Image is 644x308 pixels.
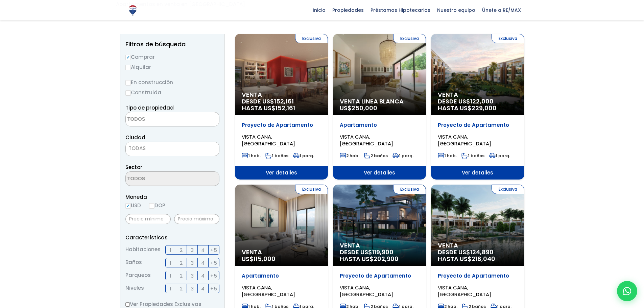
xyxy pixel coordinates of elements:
[470,97,494,105] span: 122,000
[242,273,321,279] p: Apartamento
[340,153,359,159] span: 2 hab.
[340,104,377,112] span: US$
[340,256,419,262] span: HASTA US$
[128,145,146,152] span: TODAS
[201,284,205,293] span: 4
[438,98,517,112] span: DESDE US$
[125,245,161,255] span: Habitaciones
[126,144,219,153] span: TODAS
[340,249,419,262] span: DESDE US$
[254,255,276,263] span: 115,000
[340,242,419,249] span: Venta
[125,90,131,96] input: Construida
[125,302,130,307] input: Ver Propiedades Exclusivas
[201,246,205,254] span: 4
[235,166,328,180] span: Ver detalles
[170,284,171,293] span: 1
[438,284,491,298] span: VISTA CANA, [GEOGRAPHIC_DATA]
[470,248,494,256] span: 124,890
[242,122,321,128] p: Proyecto de Apartamento
[126,172,191,186] textarea: Search
[438,256,517,262] span: HASTA US$
[125,78,219,87] label: En construcción
[125,142,219,156] span: TODAS
[438,249,517,262] span: DESDE US$
[210,284,217,293] span: +5
[340,273,419,279] p: Proyecto de Apartamento
[174,214,219,224] input: Precio máximo
[333,166,426,180] span: Ver detalles
[438,91,517,98] span: Venta
[333,34,426,180] a: Exclusiva Venta Linea Blanca US$250,000 Apartamento VISTA CANA, [GEOGRAPHIC_DATA] 2 hab. 2 baños ...
[293,153,314,159] span: 1 parq.
[492,185,524,194] span: Exclusiva
[180,271,183,280] span: 2
[125,41,219,48] h2: Filtros de búsqueda
[180,284,183,293] span: 2
[438,153,457,159] span: 1 hab.
[242,133,295,147] span: VISTA CANA, [GEOGRAPHIC_DATA]
[352,104,377,112] span: 250,000
[438,122,517,128] p: Proyecto de Apartamento
[125,258,142,267] span: Baños
[125,104,174,111] span: Tipo de propiedad
[242,255,276,263] span: US$
[210,246,217,254] span: +5
[364,153,388,159] span: 2 baños
[126,112,191,127] textarea: Search
[340,122,419,128] p: Apartamento
[431,166,524,180] span: Ver detalles
[492,34,524,43] span: Exclusiva
[372,248,393,256] span: 119,900
[180,246,183,254] span: 2
[242,105,321,112] span: HASTA US$
[180,259,183,267] span: 2
[191,271,194,280] span: 3
[393,34,426,43] span: Exclusiva
[170,259,171,267] span: 1
[265,153,288,159] span: 1 baños
[149,201,165,210] label: DOP
[125,193,219,201] span: Moneda
[329,5,367,15] span: Propiedades
[374,255,399,263] span: 202,900
[125,55,131,60] input: Comprar
[431,34,524,180] a: Exclusiva Venta DESDE US$122,000 HASTA US$229,000 Proyecto de Apartamento VISTA CANA, [GEOGRAPHIC...
[235,34,328,180] a: Exclusiva Venta DESDE US$152,161 HASTA US$152,161 Proyecto de Apartamento VISTA CANA, [GEOGRAPHIC...
[170,271,171,280] span: 1
[367,5,434,15] span: Préstamos Hipotecarios
[295,185,328,194] span: Exclusiva
[125,65,131,70] input: Alquilar
[201,271,205,280] span: 4
[340,284,393,298] span: VISTA CANA, [GEOGRAPHIC_DATA]
[201,259,205,267] span: 4
[125,203,131,209] input: USD
[438,105,517,112] span: HASTA US$
[479,5,524,15] span: Únete a RE/MAX
[242,98,321,112] span: DESDE US$
[191,259,194,267] span: 3
[393,185,426,194] span: Exclusiva
[274,97,294,105] span: 152,161
[170,246,171,254] span: 1
[295,34,328,43] span: Exclusiva
[125,271,151,280] span: Parqueos
[149,203,154,209] input: DOP
[210,271,217,280] span: +5
[438,133,491,147] span: VISTA CANA, [GEOGRAPHIC_DATA]
[392,153,413,159] span: 1 parq.
[242,153,261,159] span: 1 hab.
[125,164,142,171] span: Sector
[438,242,517,249] span: Venta
[242,284,295,298] span: VISTA CANA, [GEOGRAPHIC_DATA]
[127,4,139,16] img: Logo de REMAX
[191,246,194,254] span: 3
[210,259,217,267] span: +5
[472,255,495,263] span: 218,040
[125,201,141,210] label: USD
[125,53,219,61] label: Comprar
[461,153,484,159] span: 1 baños
[125,134,145,141] span: Ciudad
[242,249,321,256] span: Venta
[125,233,219,242] p: Características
